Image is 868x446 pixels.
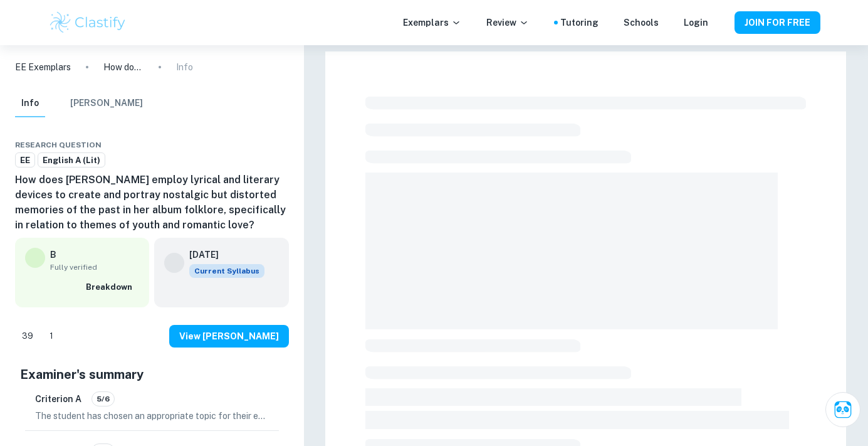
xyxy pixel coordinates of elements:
div: Like [15,326,40,346]
img: Clastify logo [48,10,128,35]
button: Breakdown [83,278,139,297]
span: 5/6 [92,393,114,405]
span: Research question [15,139,102,151]
p: B [50,248,56,262]
span: Fully verified [50,262,139,273]
button: View [PERSON_NAME] [169,325,289,348]
p: The student has chosen an appropriate topic for their essay, exploring [PERSON_NAME] album 'folkl... [35,409,269,423]
button: [PERSON_NAME] [70,90,143,117]
span: 1 [43,330,60,342]
a: Schools [624,16,659,29]
h6: How does [PERSON_NAME] employ lyrical and literary devices to create and portray nostalgic but di... [15,173,289,233]
p: Review [486,16,529,29]
span: EE [16,154,34,167]
div: Download [254,137,264,152]
a: EE Exemplars [15,60,71,74]
div: Report issue [279,137,289,152]
div: Share [241,137,251,152]
p: Exemplars [403,16,461,29]
div: Dislike [43,326,60,346]
span: Current Syllabus [189,264,264,278]
a: English A (Lit) [38,152,105,168]
h6: [DATE] [189,248,254,262]
div: This exemplar is based on the current syllabus. Feel free to refer to it for inspiration/ideas wh... [189,264,264,278]
a: Login [684,16,708,29]
button: Help and Feedback [718,19,724,26]
a: Tutoring [560,16,599,29]
h6: Criterion A [35,392,81,406]
p: How does [PERSON_NAME] employ lyrical and literary devices to create and portray nostalgic but di... [103,60,144,74]
h5: Examiner's summary [20,365,284,384]
button: JOIN FOR FREE [735,11,820,34]
div: Bookmark [266,137,276,152]
button: Ask Clai [825,392,860,427]
p: Info [176,60,193,74]
a: EE [15,152,35,168]
span: English A (Lit) [38,154,105,167]
span: 39 [15,330,40,342]
button: Info [15,90,45,117]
